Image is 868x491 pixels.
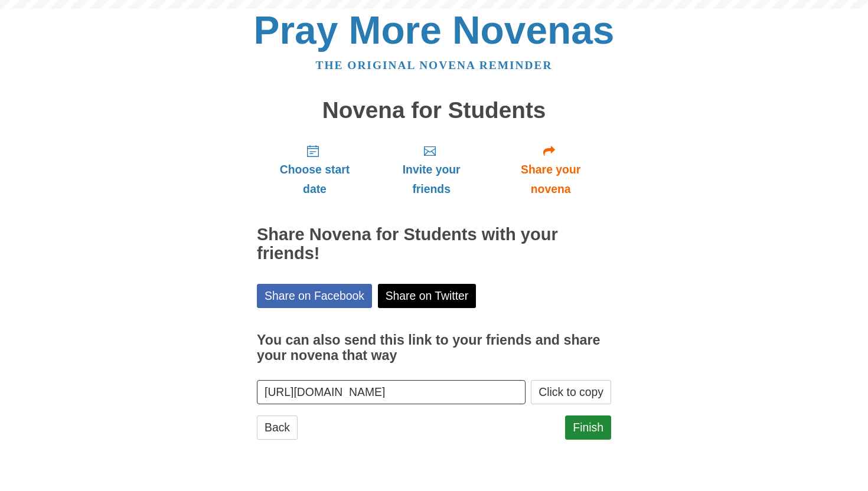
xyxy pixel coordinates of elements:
a: The original novena reminder [316,59,553,71]
a: Choose start date [257,135,373,205]
a: Back [257,415,298,440]
button: Click to copy [531,380,611,404]
h1: Novena for Students [257,98,611,123]
h3: You can also send this link to your friends and share your novena that way [257,333,611,363]
h2: Share Novena for Students with your friends! [257,225,611,263]
span: Invite your friends [384,160,478,199]
a: Share on Twitter [378,284,477,308]
a: Share your novena [490,135,611,205]
span: Choose start date [269,160,361,199]
a: Invite your friends [373,135,490,205]
a: Finish [565,415,611,440]
a: Share on Facebook [257,284,372,308]
span: Share your novena [502,160,599,199]
a: Pray More Novenas [254,8,615,52]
